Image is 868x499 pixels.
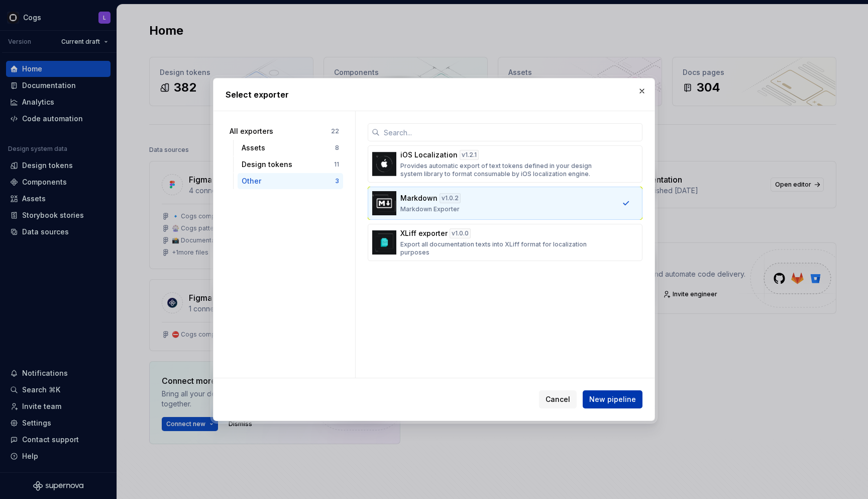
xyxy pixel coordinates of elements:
[242,143,335,153] div: Assets
[368,224,642,261] button: XLiff exporterv1.0.0Export all documentation texts into XLiff format for localization purposes
[450,228,471,238] div: v 1.0.0
[400,162,604,178] p: Provides automatic export of text tokens defined in your design system library to format consumab...
[226,123,343,139] button: All exporters22
[460,150,479,160] div: v 1.2.1
[539,390,577,408] button: Cancel
[334,160,339,169] div: 11
[368,187,642,220] button: Markdownv1.0.2Markdown Exporter
[242,159,334,170] div: Design tokens
[400,240,604,257] p: Export all documentation texts into XLiff format for localization purposes
[400,150,458,160] p: iOS Localization
[242,176,335,186] div: Other
[226,89,642,101] h2: Select exporter
[400,193,438,203] p: Markdown
[440,193,461,203] div: v 1.0.2
[380,123,642,141] input: Search...
[589,394,636,404] span: New pipeline
[335,144,339,152] div: 8
[583,390,642,408] button: New pipeline
[230,126,331,136] div: All exporters
[400,228,448,238] p: XLiff exporter
[238,173,343,189] button: Other3
[368,145,642,183] button: iOS Localizationv1.2.1Provides automatic export of text tokens defined in your design system libr...
[400,205,460,213] p: Markdown Exporter
[238,140,343,156] button: Assets8
[335,177,339,185] div: 3
[238,156,343,173] button: Design tokens11
[546,394,570,404] span: Cancel
[331,127,339,135] div: 22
